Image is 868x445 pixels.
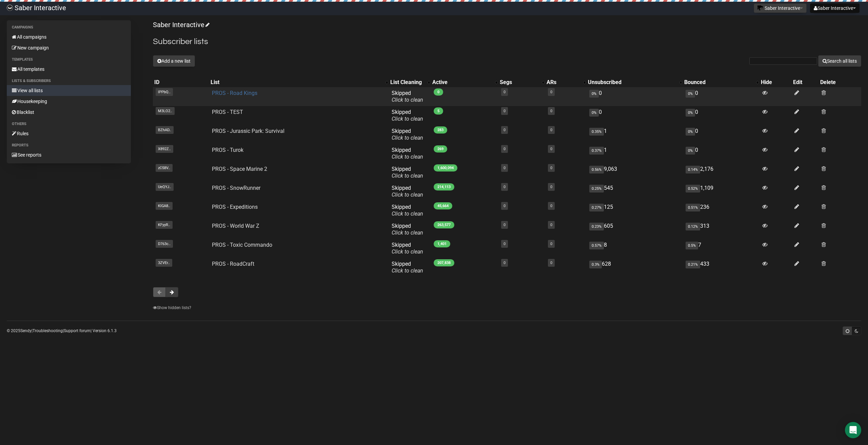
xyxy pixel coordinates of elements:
[683,182,759,201] td: 1,109
[392,90,423,103] span: Skipped
[683,239,759,258] td: 7
[431,78,498,87] th: Active: No sort applied, activate to apply an ascending sort
[589,166,604,174] span: 0.56%
[156,221,173,229] span: KFyyR..
[211,79,382,86] div: List
[156,145,173,153] span: X892Z..
[589,109,599,117] span: 0%
[212,204,258,210] a: PROS - Expeditions
[550,147,552,151] a: 0
[434,259,454,266] span: 207,838
[504,90,506,94] a: 0
[684,79,753,86] div: Bounced
[156,240,173,248] span: D763c..
[686,223,700,230] span: 0.12%
[153,78,209,87] th: ID: No sort applied, sorting is disabled
[434,88,443,96] span: 0
[754,3,807,13] button: Saber Interactive
[7,5,13,11] img: ec1bccd4d48495f5e7d53d9a520ba7e5
[686,185,700,193] span: 0.52%
[550,166,552,170] a: 0
[587,239,683,258] td: 8
[504,204,506,208] a: 0
[212,128,284,134] a: PROS - Jurassic Park: Survival
[390,79,424,86] div: List Cleaning
[550,90,552,94] a: 0
[589,242,604,249] span: 0.57%
[156,259,172,267] span: 3ZVEr..
[392,166,423,179] span: Skipped
[589,147,604,155] span: 0.37%
[7,32,131,42] a: All campaigns
[392,248,423,255] a: Click to clean
[686,147,695,155] span: 0%
[156,88,173,96] span: lPPbQ..
[20,328,32,333] a: Sendy
[587,144,683,163] td: 1
[686,109,695,117] span: 0%
[818,55,861,67] button: Search all lists
[7,128,131,139] a: Rules
[587,182,683,201] td: 545
[392,128,423,141] span: Skipped
[434,183,454,190] span: 214,113
[757,5,763,11] img: 1.png
[504,128,506,132] a: 0
[550,223,552,227] a: 0
[500,79,538,86] div: Segs
[793,79,818,86] div: Edit
[434,221,454,228] span: 263,577
[64,328,91,333] a: Support forum
[686,90,695,98] span: 0%
[587,163,683,182] td: 9,063
[683,144,759,163] td: 0
[587,258,683,277] td: 628
[845,422,861,438] div: Open Intercom Messenger
[33,328,63,333] a: Troubleshooting
[7,42,131,53] a: New campaign
[550,128,552,132] a: 0
[547,79,580,86] div: ARs
[589,223,604,230] span: 0.23%
[683,78,759,87] th: Bounced: No sort applied, activate to apply an ascending sort
[589,204,604,211] span: 0.27%
[156,183,174,191] span: UeQYJ..
[761,79,790,86] div: Hide
[392,109,423,122] span: Skipped
[392,173,423,179] a: Click to clean
[434,202,452,209] span: 45,664
[7,77,131,85] li: Lists & subscribers
[212,166,267,172] a: PROS - Space Marine 2
[550,185,552,189] a: 0
[434,164,457,171] span: 1,600,094
[550,109,552,113] a: 0
[686,261,700,268] span: 0.21%
[7,120,131,128] li: Others
[504,166,506,170] a: 0
[504,223,506,227] a: 0
[212,223,259,229] a: PROS - World War Z
[153,36,861,48] h2: Subscriber lists
[153,305,191,310] a: Show hidden lists?
[504,147,506,151] a: 0
[392,191,423,198] a: Click to clean
[156,202,173,210] span: KlGA8..
[587,87,683,106] td: 0
[587,201,683,220] td: 125
[504,185,506,189] a: 0
[589,185,604,193] span: 0.25%
[153,21,209,29] a: Saber Interactive
[392,242,423,255] span: Skipped
[7,85,131,96] a: View all lists
[7,141,131,149] li: Reports
[7,56,131,64] li: Templates
[392,135,423,141] a: Click to clean
[550,261,552,265] a: 0
[392,147,423,160] span: Skipped
[504,242,506,246] a: 0
[819,78,861,87] th: Delete: No sort applied, sorting is disabled
[392,97,423,103] a: Click to clean
[683,201,759,220] td: 236
[589,90,599,98] span: 0%
[392,185,423,198] span: Skipped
